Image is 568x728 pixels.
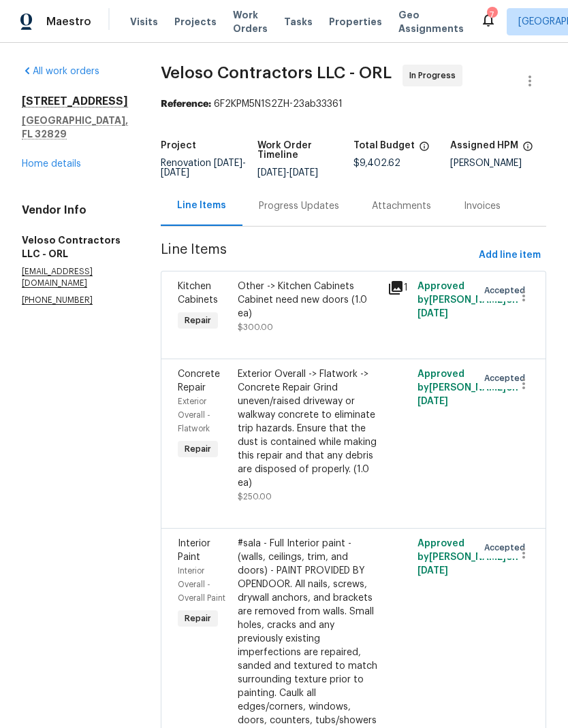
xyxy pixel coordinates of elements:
[353,159,400,168] span: $9,402.62
[178,369,220,393] span: Concrete Repair
[46,15,91,29] span: Maestro
[161,159,246,178] span: -
[484,371,531,385] span: Accepted
[464,199,501,213] div: Invoices
[179,442,217,456] span: Repair
[178,282,218,305] span: Kitchen Cabinets
[417,566,448,576] span: [DATE]
[487,8,496,22] div: 7
[398,8,464,35] span: Geo Assignments
[233,8,268,35] span: Work Orders
[177,199,226,212] div: Line Items
[417,539,518,576] span: Approved by [PERSON_NAME] on
[238,280,379,320] div: Other -> Kitchen Cabinets Cabinet need new doors (1.0 ea)
[22,233,128,261] h5: Veloso Contractors LLC - ORL
[178,539,210,562] span: Interior Paint
[450,159,547,168] div: [PERSON_NAME]
[329,15,382,29] span: Properties
[522,141,533,159] span: The hpm assigned to this work order.
[178,397,210,433] span: Exterior Overall - Flatwork
[259,199,339,213] div: Progress Updates
[22,67,99,76] a: All work orders
[178,567,225,602] span: Interior Overall - Overall Paint
[161,97,546,111] div: 6F2KPM5N1S2ZH-23ab33361
[257,141,354,160] h5: Work Order Timeline
[417,397,448,406] span: [DATE]
[174,15,217,29] span: Projects
[417,309,448,318] span: [DATE]
[22,203,128,217] h4: Vendor Info
[388,280,409,296] div: 1
[409,69,461,82] span: In Progress
[161,243,473,268] span: Line Items
[238,367,379,490] div: Exterior Overall -> Flatwork -> Concrete Repair Grind uneven/raised driveway or walkway concrete ...
[484,541,531,555] span: Accepted
[479,247,541,264] span: Add line item
[161,159,246,178] span: Renovation
[214,159,242,168] span: [DATE]
[161,65,392,81] span: Veloso Contractors LLC - ORL
[179,314,217,327] span: Repair
[257,168,318,178] span: -
[417,369,518,406] span: Approved by [PERSON_NAME] on
[238,323,273,331] span: $300.00
[372,199,431,213] div: Attachments
[419,141,430,159] span: The total cost of line items that have been proposed by Opendoor. This sum includes line items th...
[130,15,158,29] span: Visits
[289,168,318,178] span: [DATE]
[161,141,196,150] h5: Project
[161,99,211,109] b: Reference:
[353,141,415,150] h5: Total Budget
[238,493,272,501] span: $250.00
[417,282,518,318] span: Approved by [PERSON_NAME] on
[284,17,313,27] span: Tasks
[22,159,81,169] a: Home details
[161,168,189,178] span: [DATE]
[257,168,286,178] span: [DATE]
[484,284,531,297] span: Accepted
[473,243,546,268] button: Add line item
[179,612,217,625] span: Repair
[450,141,518,150] h5: Assigned HPM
